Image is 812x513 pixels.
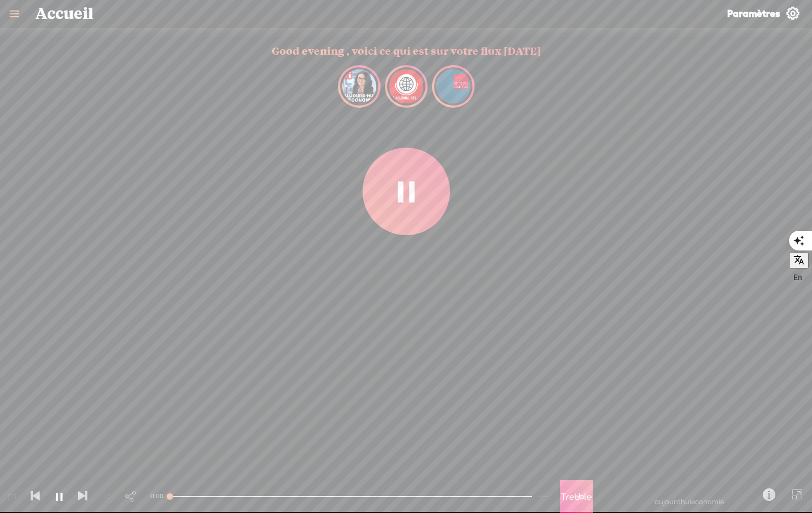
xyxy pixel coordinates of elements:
[387,67,425,106] img: http%3A%2F%2Fres.cloudinary.com%2Ftrebble-fm%2Fimage%2Fupload%2Fv1543799857%2Fcom.trebble.trebble...
[340,67,378,106] img: http%3A%2F%2Fres.cloudinary.com%2Ftrebble-fm%2Fimage%2Fupload%2Fv1543802946%2Fcom.trebble.trebble...
[727,7,780,20] span: Paramètres
[624,497,755,508] div: aujourdhuieconomie
[539,488,552,504] div: -:--
[434,67,472,106] img: http%3A%2F%2Fres.cloudinary.com%2Ftrebble-fm%2Fimage%2Fupload%2Fv1543783444%2Fcom.trebble.trebble...
[272,36,541,65] div: Good evening , voici ce qui est sur votre flux [DATE]
[150,488,164,504] div: 0:00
